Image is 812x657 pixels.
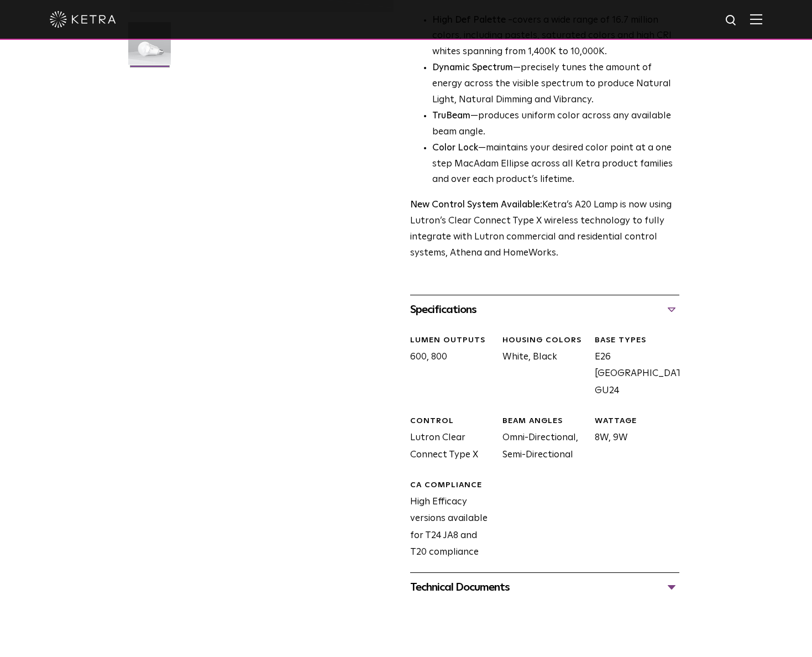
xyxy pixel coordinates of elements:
[586,335,679,399] div: E26 [GEOGRAPHIC_DATA], GU24
[432,63,513,72] strong: Dynamic Spectrum
[750,14,762,24] img: Hamburger%20Nav.svg
[410,480,494,491] div: CA Compliance
[410,200,542,210] strong: New Control System Available:
[410,416,494,427] div: CONTROL
[128,22,171,73] img: A20-Lamp-2021-Web-Square
[595,335,679,346] div: BASE TYPES
[502,335,586,346] div: HOUSING COLORS
[410,197,679,262] p: Ketra’s A20 Lamp is now using Lutron’s Clear Connect Type X wireless technology to fully integrat...
[725,14,738,28] img: search icon
[402,335,494,399] div: 600, 800
[432,140,679,189] li: —maintains your desired color point at a one step MacAdam Ellipse across all Ketra product famili...
[50,11,116,28] img: ketra-logo-2019-white
[494,416,586,463] div: Omni-Directional, Semi-Directional
[595,416,679,427] div: WATTAGE
[586,416,679,463] div: 8W, 9W
[432,111,470,121] strong: TruBeam
[402,480,494,561] div: High Efficacy versions available for T24 JA8 and T20 compliance
[410,301,679,319] div: Specifications
[432,143,478,153] strong: Color Lock
[432,60,679,108] li: —precisely tunes the amount of energy across the visible spectrum to produce Natural Light, Natur...
[402,416,494,463] div: Lutron Clear Connect Type X
[432,108,679,140] li: —produces uniform color across any available beam angle.
[494,335,586,399] div: White, Black
[410,335,494,346] div: LUMEN OUTPUTS
[502,416,586,427] div: BEAM ANGLES
[410,578,679,596] div: Technical Documents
